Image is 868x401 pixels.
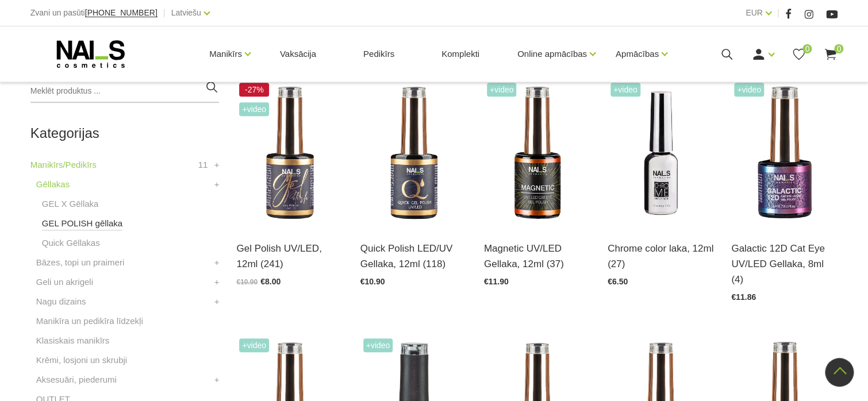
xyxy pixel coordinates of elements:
[36,178,70,191] a: Gēllakas
[360,80,467,226] img: Ātri, ērti un vienkārši!Intensīvi pigmentēta gellaka, kas perfekti klājas arī vienā slānī, tādā v...
[198,158,208,172] span: 11
[42,236,100,250] a: Quick Gēllakas
[432,26,489,82] a: Komplekti
[36,353,127,367] a: Krēmi, losjoni un skrubji
[42,217,122,230] a: GEL POLISH gēllaka
[36,295,86,309] a: Nagu dizains
[163,6,166,20] span: |
[360,241,467,272] a: Quick Polish LED/UV Gellaka, 12ml (118)
[487,83,517,97] span: +Video
[214,178,220,191] a: +
[802,44,812,53] span: 0
[30,158,97,172] a: Manikīrs/Pedikīrs
[30,6,158,20] div: Zvani un pasūti
[777,6,779,20] span: |
[171,6,201,20] a: Latviešu
[214,256,220,269] a: +
[36,256,124,269] a: Bāzes, topi un praimeri
[484,80,590,226] img: Ilgnoturīga gellaka, kas sastāv no metāla mikrodaļiņām, kuras īpaša magnēta ietekmē var pārvērst ...
[610,83,640,97] span: +Video
[239,83,269,97] span: -27%
[734,83,764,97] span: +Video
[36,373,117,387] a: Aksesuāri, piederumi
[85,9,158,17] a: [PHONE_NUMBER]
[260,277,281,286] span: €8.00
[236,278,258,286] span: €10.90
[608,277,628,286] span: €6.50
[731,241,838,288] a: Galactic 12D Cat Eye UV/LED Gellaka, 8ml (4)
[360,277,385,286] span: €10.90
[354,26,404,82] a: Pedikīrs
[36,275,93,289] a: Geli un akrigeli
[792,47,806,61] a: 0
[271,26,325,82] a: Vaksācija
[834,44,843,53] span: 0
[823,47,838,61] a: 0
[746,6,763,20] a: EUR
[236,80,343,226] img: Ilgnoturīga, intensīvi pigmentēta gellaka. Viegli klājas, lieliski žūst, nesaraujas, neatkāpjas n...
[36,314,143,328] a: Manikīra un pedikīra līdzekļi
[484,241,590,272] a: Magnetic UV/LED Gellaka, 12ml (37)
[42,197,99,211] a: GEL X Gēllaka
[214,373,220,387] a: +
[608,80,714,226] img: Paredzēta hromēta jeb spoguļspīduma efekta veidošanai uz pilnas naga plātnes vai atsevišķiem diza...
[214,275,220,289] a: +
[239,338,269,352] span: +Video
[616,31,659,77] a: Apmācības
[517,31,587,77] a: Online apmācības
[30,80,220,103] input: Meklēt produktus ...
[731,292,756,302] span: €11.86
[363,338,393,352] span: +Video
[36,334,110,348] a: Klasiskais manikīrs
[239,102,269,116] span: +Video
[484,277,509,286] span: €11.90
[236,241,343,272] a: Gel Polish UV/LED, 12ml (241)
[30,126,220,141] h2: Kategorijas
[608,241,714,272] a: Chrome color laka, 12ml (27)
[214,158,220,172] a: +
[209,31,242,77] a: Manikīrs
[731,80,838,226] img: Daudzdimensionāla magnētiskā gellaka, kas satur smalkas, atstarojošas hroma daļiņas. Ar īpaša mag...
[214,295,220,309] a: +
